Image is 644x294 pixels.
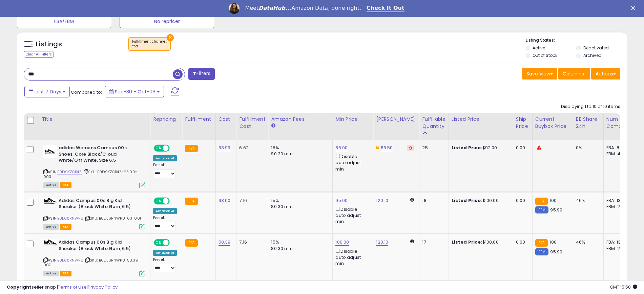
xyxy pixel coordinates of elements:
[43,182,59,188] span: All listings currently available for purchase on Amazon
[43,169,137,179] span: | SKU: B0D9KZCB4Z-63.99-003
[452,239,508,245] div: $100.00
[245,5,361,12] div: Meet Amazon Data, done right.
[271,204,327,210] div: $0.30 min
[576,239,598,245] div: 46%
[239,198,263,204] div: 7.16
[239,116,265,130] div: Fulfillment Cost
[153,163,177,178] div: Preset:
[185,145,198,152] small: FBA
[169,198,180,204] span: OFF
[167,34,174,41] button: ×
[381,144,393,151] a: 86.50
[153,216,177,231] div: Preset:
[185,116,212,123] div: Fulfillment
[563,70,584,77] span: Columns
[169,145,180,151] span: OFF
[43,145,57,158] img: 31lptPbJCHL._SL40_.jpg
[84,216,141,221] span: | SKU: B0DJ6RNWP8-63-001
[533,52,557,58] label: Out of Stock
[335,116,370,123] div: Min Price
[271,123,275,129] small: Amazon Fees.
[219,144,231,151] a: 63.99
[153,155,177,161] div: Amazon AI
[43,271,59,276] span: All listings currently available for purchase on Amazon
[606,239,629,245] div: FBA: 13
[422,198,443,204] div: 18
[154,240,163,246] span: ON
[154,198,163,204] span: ON
[88,284,118,290] a: Privacy Policy
[516,145,527,151] div: 0.00
[550,249,562,255] span: 95.99
[239,239,263,245] div: 7.16
[271,239,327,245] div: 15%
[71,89,102,95] span: Compared to:
[422,239,443,245] div: 17
[516,198,527,204] div: 0.00
[153,208,177,214] div: Amazon AI
[452,239,482,245] b: Listed Price:
[610,284,637,290] span: 2025-10-14 15:58 GMT
[376,239,388,246] a: 120.10
[335,239,349,246] a: 100.00
[535,116,570,130] div: Current Buybox Price
[535,239,548,247] small: FBA
[606,116,631,130] div: Num of Comp.
[154,145,163,151] span: ON
[219,116,234,123] div: Cost
[271,198,327,204] div: 15%
[59,239,141,253] b: Adidas Campus 00s Big Kid Sneaker (Black White Gum, 6.5)
[57,257,83,263] a: B0DJ6RNWP8
[57,169,82,175] a: B0D9KZCB4Z
[60,224,71,230] span: FBA
[535,206,548,213] small: FBM
[576,116,601,130] div: BB Share 24h.
[576,145,598,151] div: 0%
[132,44,167,49] div: fba
[258,5,291,11] i: DataHub...
[43,239,145,275] div: ASIN:
[422,145,443,151] div: 25
[376,116,416,123] div: [PERSON_NAME]
[535,198,548,205] small: FBA
[24,86,70,97] button: Last 7 Days
[132,39,167,49] span: Fulfillment channel :
[535,248,548,255] small: FBM
[583,52,602,58] label: Archived
[105,86,164,97] button: Sep-30 - Oct-06
[526,37,627,44] p: Listing States:
[120,15,214,28] button: No repricer
[549,197,556,204] span: 100
[422,116,445,130] div: Fulfillable Quantity
[60,271,71,276] span: FBA
[335,144,348,151] a: 86.00
[452,198,508,204] div: $100.00
[43,239,57,246] img: 41wSrKqKcZL._SL40_.jpg
[229,3,240,14] img: Profile image for Georgie
[452,145,508,151] div: $92.00
[376,197,388,204] a: 120.10
[271,151,327,157] div: $0.30 min
[631,6,638,10] div: Close
[550,207,562,213] span: 95.99
[533,45,545,51] label: Active
[606,204,629,210] div: FBM: 2
[59,145,141,165] b: adidas Womens Campus 00s Shoes, Core Black/Cloud White/Off White, Size 6.5
[335,247,368,267] div: Disable auto adjust min
[606,246,629,252] div: FBM: 2
[185,198,198,205] small: FBA
[60,182,71,188] span: FBA
[549,239,556,245] span: 100
[576,198,598,204] div: 46%
[516,116,529,130] div: Ship Price
[24,51,54,58] div: Clear All Filters
[42,116,147,123] div: Title
[153,250,177,256] div: Amazon AI
[36,40,62,49] h5: Listings
[239,145,263,151] div: 6.62
[59,198,141,212] b: Adidas Campus 00s Big Kid Sneaker (Black White Gum, 6.5)
[188,68,215,80] button: Filters
[153,116,179,123] div: Repricing
[153,257,177,273] div: Preset:
[583,45,609,51] label: Deactivated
